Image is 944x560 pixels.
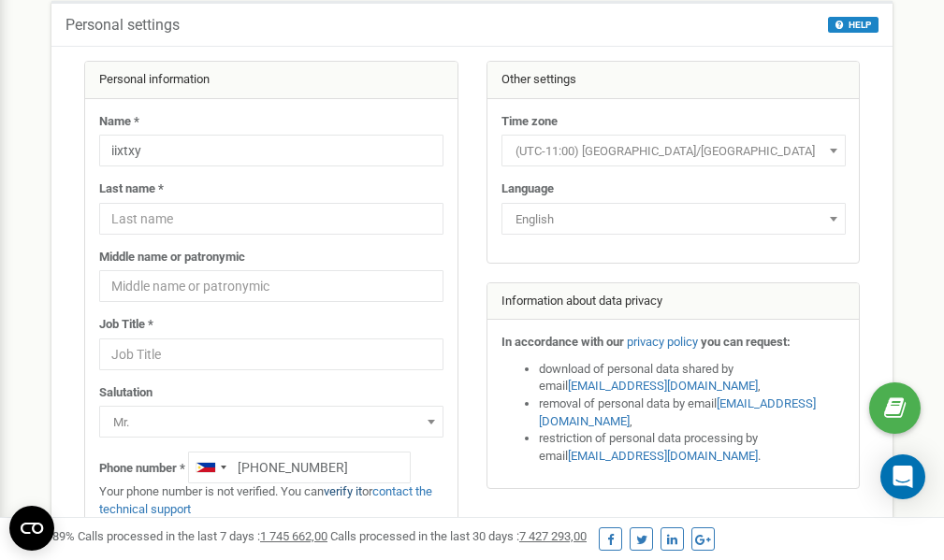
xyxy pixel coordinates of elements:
[508,207,839,233] span: English
[9,506,54,551] button: Open CMP widget
[99,483,443,518] p: Your phone number is not verified. You can or
[324,484,362,498] a: verify it
[519,529,587,543] u: 7 427 293,00
[99,484,432,516] a: contact the technical support
[99,203,443,235] input: Last name
[568,379,758,393] a: [EMAIL_ADDRESS][DOMAIN_NAME]
[568,449,758,463] a: [EMAIL_ADDRESS][DOMAIN_NAME]
[65,17,180,34] h5: Personal settings
[508,138,839,165] span: (UTC-11:00) Pacific/Midway
[539,395,846,430] li: removal of personal data by email ,
[78,529,327,543] span: Calls processed in the last 7 days :
[99,135,443,166] input: Name
[539,396,816,428] a: [EMAIL_ADDRESS][DOMAIN_NAME]
[260,529,327,543] u: 1 745 662,00
[99,113,139,131] label: Name *
[99,316,153,334] label: Job Title *
[539,361,846,395] li: download of personal data shared by email ,
[99,460,185,478] label: Phone number *
[880,454,925,499] div: Open Intercom Messenger
[501,113,558,131] label: Time zone
[501,203,846,235] span: English
[99,384,152,402] label: Salutation
[501,335,624,349] strong: In accordance with our
[487,62,860,99] div: Other settings
[99,249,245,266] label: Middle name or patronymic
[99,406,443,438] span: Mr.
[106,409,437,436] span: Mr.
[487,283,860,321] div: Information about data privacy
[85,62,457,99] div: Personal information
[99,338,443,370] input: Job Title
[99,180,164,198] label: Last name *
[188,452,411,483] input: +1-800-555-55-55
[701,335,791,349] strong: you can request:
[189,452,232,482] div: Telephone country code
[627,335,698,349] a: privacy policy
[501,135,846,166] span: (UTC-11:00) Pacific/Midway
[99,270,443,302] input: Middle name or patronymic
[828,17,879,33] button: HELP
[539,430,846,465] li: restriction of personal data processing by email .
[330,529,587,543] span: Calls processed in the last 30 days :
[501,180,554,198] label: Language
